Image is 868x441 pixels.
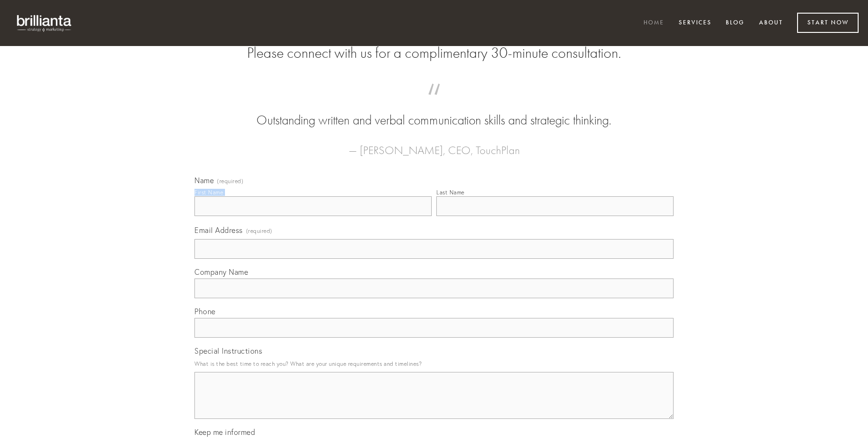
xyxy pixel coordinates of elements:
[753,15,789,31] a: About
[194,346,262,356] span: Special Instructions
[637,15,670,31] a: Home
[194,44,674,62] h2: Please connect with us for a complimentary 30-minute consultation.
[673,15,718,31] a: Services
[194,176,214,185] span: Name
[720,15,751,31] a: Blog
[436,189,465,196] div: Last Name
[194,225,243,235] span: Email Address
[194,189,223,196] div: First Name
[209,93,659,111] span: “
[217,178,243,184] span: (required)
[209,93,659,130] blockquote: Outstanding written and verbal communication skills and strategic thinking.
[209,130,659,160] figcaption: — [PERSON_NAME], CEO, TouchPlan
[797,13,859,33] a: Start Now
[246,224,272,237] span: (required)
[194,427,255,437] span: Keep me informed
[9,9,80,37] img: brillianta - research, strategy, marketing
[194,267,248,277] span: Company Name
[194,357,674,370] p: What is the best time to reach you? What are your unique requirements and timelines?
[194,307,216,316] span: Phone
